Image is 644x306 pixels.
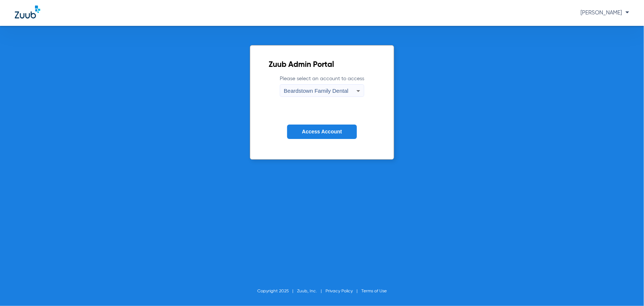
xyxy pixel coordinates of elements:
[269,61,375,69] h2: Zuub Admin Portal
[15,6,40,18] img: Zuub Logo
[326,289,353,293] a: Privacy Policy
[287,125,357,139] button: Access Account
[302,129,342,135] span: Access Account
[257,288,297,295] li: Copyright 2025
[284,88,348,94] span: Beardstown Family Dental
[280,75,364,97] label: Please select an account to access
[361,289,387,293] a: Terms of Use
[581,10,629,16] span: [PERSON_NAME]
[297,288,326,295] li: Zuub, Inc.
